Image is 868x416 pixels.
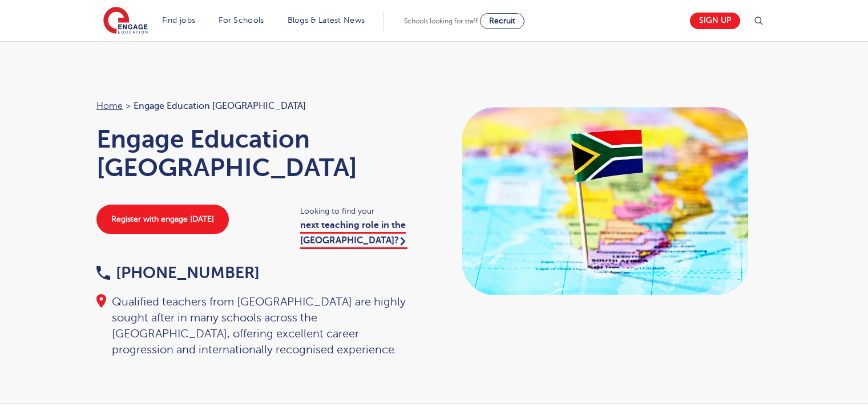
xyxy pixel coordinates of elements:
span: Engage Education [GEOGRAPHIC_DATA] [134,99,306,113]
nav: breadcrumb [96,99,423,113]
a: [PHONE_NUMBER] [96,264,260,282]
a: For Schools [219,16,264,25]
a: Find jobs [162,16,196,25]
a: next teaching role in the [GEOGRAPHIC_DATA]? [300,220,407,248]
span: > [126,101,131,111]
a: Blogs & Latest News [288,16,365,25]
h1: Engage Education [GEOGRAPHIC_DATA] [96,125,423,182]
a: Recruit [480,13,524,29]
img: Engage Education [103,7,148,35]
a: Sign up [690,13,740,29]
a: Home [96,101,123,111]
span: Schools looking for staff [404,17,478,25]
a: Register with engage [DATE] [96,205,229,234]
span: Recruit [489,17,515,25]
span: Looking to find your [300,205,423,218]
div: Qualified teachers from [GEOGRAPHIC_DATA] are highly sought after in many schools across the [GEO... [96,294,423,358]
